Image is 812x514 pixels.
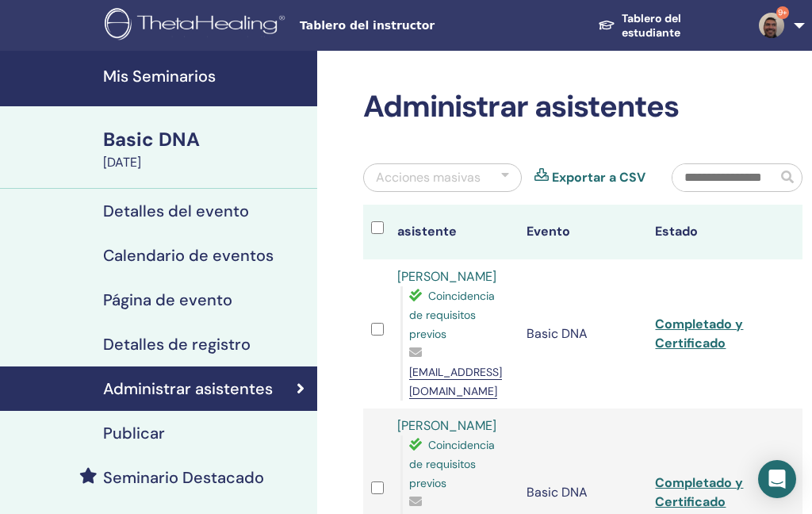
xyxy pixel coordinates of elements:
[103,201,249,221] h4: Detalles del evento
[376,168,481,187] div: Acciones masivas
[103,468,264,487] h4: Seminario Destacado
[758,460,796,498] div: Open Intercom Messenger
[103,424,165,443] h4: Publicar
[103,153,308,172] div: [DATE]
[103,67,308,86] h4: Mis Seminarios
[409,438,495,490] span: Coincidencia de requisitos previos
[647,205,776,259] th: Estado
[519,259,648,409] td: Basic DNA
[776,6,789,19] span: 9+
[389,205,519,259] th: asistente
[103,379,273,398] h4: Administrar asistentes
[300,17,538,34] span: Tablero del instructor
[103,290,232,309] h4: Página de evento
[409,289,495,341] span: Coincidencia de requisitos previos
[655,316,743,351] a: Completado y Certificado
[519,205,648,259] th: Evento
[94,126,317,172] a: Basic DNA[DATE]
[655,474,743,510] a: Completado y Certificado
[585,4,746,48] a: Tablero del estudiante
[363,89,802,125] h2: Administrar asistentes
[103,335,251,354] h4: Detalles de registro
[103,246,274,265] h4: Calendario de eventos
[552,168,645,187] a: Exportar a CSV
[397,417,496,434] a: [PERSON_NAME]
[598,19,615,32] img: graduation-cap-white.svg
[759,13,784,38] img: default.jpg
[105,8,290,44] img: logo.png
[397,268,496,285] a: [PERSON_NAME]
[103,126,308,153] div: Basic DNA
